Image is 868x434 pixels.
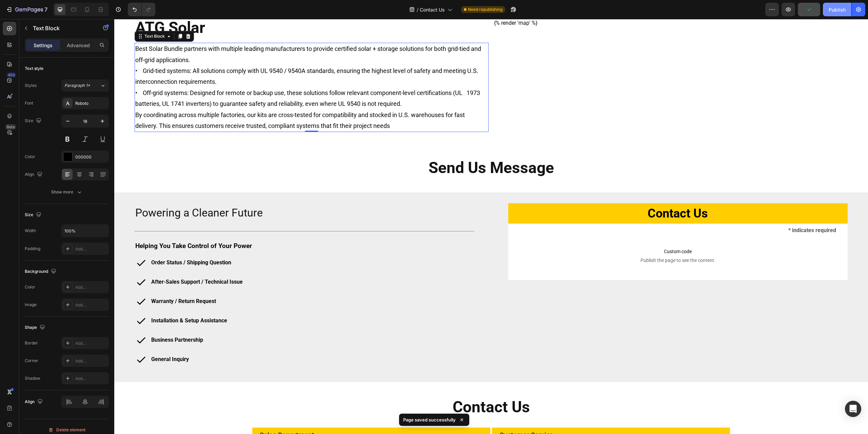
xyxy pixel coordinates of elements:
div: Padding [25,246,40,252]
h2: Contact Us [394,188,734,201]
div: Roboto [75,100,107,107]
p: Helping You Take Control of Your Power [21,221,359,233]
div: Open Intercom Messenger [845,401,861,417]
p: After-Sales Support / Technical Issue [37,260,129,266]
div: Show more [51,189,83,195]
p: Page saved successfully [403,416,456,423]
div: Image [25,302,37,308]
div: Border [25,340,38,346]
div: Undo/Redo [128,3,155,16]
span: Paragraph 1* [64,82,90,89]
p: Text Block [33,24,91,32]
p: Installation & Setup Assistance [37,298,129,305]
button: Show more [25,186,109,198]
div: Add... [75,302,107,308]
input: Auto [62,225,108,237]
span: Custom code [405,228,723,237]
div: Add... [75,358,107,364]
button: 7 [3,3,51,16]
div: Font [25,100,33,106]
p: Warranty / Return Request [37,279,129,285]
div: Background [25,267,58,276]
span: Need republishing [468,6,502,13]
div: Corner [25,358,38,364]
div: Width [25,228,36,234]
p: Advanced [67,42,90,49]
p: Settings [34,42,53,49]
div: 450 [6,72,16,78]
div: Publish [829,6,846,13]
div: Beta [5,124,16,130]
h2: Contact Us [133,379,621,396]
div: Styles [25,82,37,89]
h2: Powering a Cleaner Future [20,188,360,200]
button: Paragraph 1* [61,79,109,92]
div: Align [25,397,44,407]
div: Color [25,284,35,290]
div: 000000 [75,154,107,160]
p: * indicates required [406,209,722,214]
div: Shape [25,323,46,332]
div: Color [25,154,35,160]
div: Text style [25,65,43,72]
h2: Customer Service [384,412,612,420]
p: Business Partnership [37,318,129,324]
div: Size [25,116,43,126]
span: Publish the page to see the content. [405,238,723,245]
div: Add... [75,376,107,382]
div: Add... [75,340,107,346]
h2: Sales Department [145,412,373,420]
p: 7 [44,5,47,14]
div: Shadow [25,375,40,381]
div: Add... [75,246,107,252]
span: Contact Us [420,6,445,13]
span: / [417,6,418,13]
p: General Inquiry [37,337,129,343]
button: Publish [823,3,851,16]
p: Order Status / Shipping Question [37,240,129,247]
div: Add... [75,284,107,290]
div: Size [25,210,43,220]
div: Delete element [48,426,85,434]
h2: Send Us Message [133,140,621,157]
iframe: Design area [114,19,868,434]
div: Align [25,170,44,179]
